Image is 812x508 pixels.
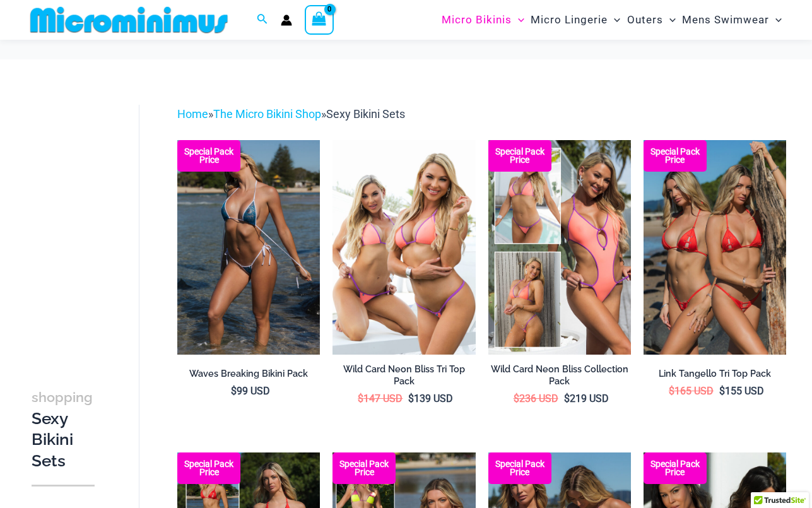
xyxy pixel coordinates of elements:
b: Special Pack Price [488,460,551,476]
span: $ [358,393,363,405]
a: Bikini Pack Bikini Pack BBikini Pack B [644,140,786,354]
bdi: 99 USD [231,385,270,397]
a: Waves Breaking Ocean 312 Top 456 Bottom 08 Waves Breaking Ocean 312 Top 456 Bottom 04Waves Breaki... [177,140,320,354]
span: Menu Toggle [769,4,782,36]
h2: Wild Card Neon Bliss Collection Pack [488,363,631,387]
a: Wild Card Neon Bliss Collection Pack [488,363,631,392]
b: Special Pack Price [177,460,240,476]
bdi: 155 USD [719,385,764,397]
a: Search icon link [257,12,268,28]
h3: Sexy Bikini Sets [32,386,95,472]
a: Home [177,107,208,121]
a: Mens SwimwearMenu ToggleMenu Toggle [679,4,785,36]
b: Special Pack Price [644,148,707,164]
bdi: 165 USD [669,385,714,397]
span: Sexy Bikini Sets [326,107,405,121]
span: Mens Swimwear [682,4,769,36]
span: Micro Bikinis [442,4,512,36]
a: The Micro Bikini Shop [213,107,321,121]
span: $ [514,393,519,405]
b: Special Pack Price [488,148,551,164]
a: Collection Pack (7) Collection Pack B (1)Collection Pack B (1) [488,140,631,354]
span: $ [564,393,570,405]
a: Wild Card Neon Bliss Tri Top Pack [332,363,475,392]
a: Account icon link [281,15,292,26]
a: View Shopping Cart, empty [305,5,334,34]
h2: Waves Breaking Bikini Pack [177,368,320,380]
bdi: 219 USD [564,393,609,405]
bdi: 147 USD [358,393,403,405]
img: Waves Breaking Ocean 312 Top 456 Bottom 08 [177,140,320,354]
span: Menu Toggle [512,4,524,36]
img: MM SHOP LOGO FLAT [25,6,233,34]
span: Micro Lingerie [531,4,608,36]
span: $ [669,385,674,397]
span: Menu Toggle [663,4,676,36]
a: Waves Breaking Bikini Pack [177,368,320,384]
a: Link Tangello Tri Top Pack [644,368,786,384]
bdi: 139 USD [408,393,453,405]
b: Special Pack Price [332,460,396,476]
b: Special Pack Price [644,460,707,476]
img: Bikini Pack [644,140,786,354]
img: Collection Pack (7) [488,140,631,354]
a: Wild Card Neon Bliss Tri Top PackWild Card Neon Bliss Tri Top Pack BWild Card Neon Bliss Tri Top ... [332,140,475,354]
img: Wild Card Neon Bliss Tri Top Pack [332,140,475,354]
h2: Wild Card Neon Bliss Tri Top Pack [332,363,475,387]
span: $ [719,385,725,397]
h2: Link Tangello Tri Top Pack [644,368,786,380]
span: $ [408,393,414,405]
nav: Site Navigation [437,2,787,38]
iframe: TrustedSite Certified [32,95,145,347]
span: Menu Toggle [608,4,620,36]
span: shopping [32,389,93,405]
a: Micro LingerieMenu ToggleMenu Toggle [527,4,623,36]
span: Outers [627,4,663,36]
b: Special Pack Price [177,148,240,164]
a: Micro BikinisMenu ToggleMenu Toggle [438,4,527,36]
bdi: 236 USD [514,393,558,405]
a: OutersMenu ToggleMenu Toggle [624,4,679,36]
span: » » [177,107,405,121]
span: $ [231,385,237,397]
